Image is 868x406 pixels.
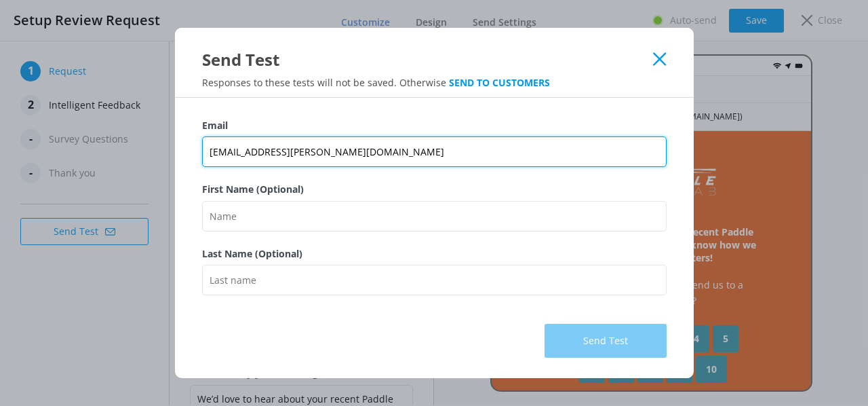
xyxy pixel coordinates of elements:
label: First Name (Optional) [202,182,667,197]
span: Responses to these tests will not be saved. Otherwise [202,76,550,89]
div: Send Test [202,48,654,71]
label: Email [202,118,667,133]
input: Name [202,201,667,232]
label: Last Name (Optional) [202,246,667,261]
input: user@yonderhq.com [202,136,667,167]
input: Last name [202,265,667,295]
